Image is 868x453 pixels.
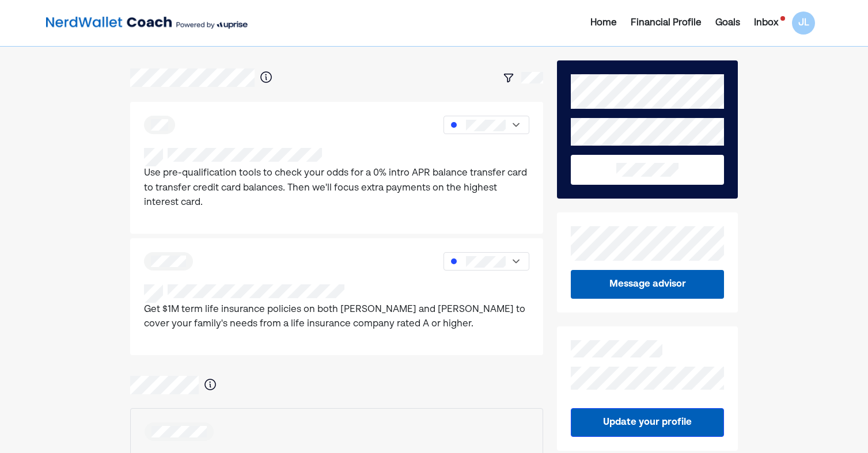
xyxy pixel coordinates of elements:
[590,16,617,30] div: Home
[792,12,815,35] div: JL
[144,303,529,332] p: Get $1M term life insurance policies on both [PERSON_NAME] and [PERSON_NAME] to cover your family...
[571,408,724,437] button: Update your profile
[754,16,778,30] div: Inbox
[715,16,740,30] div: Goals
[631,16,702,30] div: Financial Profile
[144,166,529,211] p: Use pre-qualification tools to check your odds for a 0% intro APR balance transfer card to transf...
[571,270,724,299] button: Message advisor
